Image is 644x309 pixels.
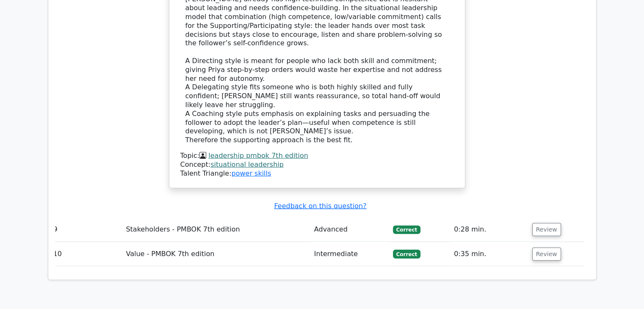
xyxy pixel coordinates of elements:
[122,218,310,242] td: Stakeholders - PMBOK 7th edition
[393,226,420,234] span: Correct
[180,152,454,178] div: Talent Triangle:
[210,160,284,168] a: situational leadership
[208,152,308,160] a: leadership pmbok 7th edition
[122,242,310,266] td: Value - PMBOK 7th edition
[274,202,366,210] a: Feedback on this question?
[451,242,528,266] td: 0:35 min.
[50,218,123,242] td: 9
[180,160,454,169] div: Concept:
[311,218,390,242] td: Advanced
[532,248,561,261] button: Review
[180,152,454,160] div: Topic:
[311,242,390,266] td: Intermediate
[451,218,528,242] td: 0:28 min.
[231,169,271,177] a: power skills
[50,242,123,266] td: 10
[393,250,420,258] span: Correct
[532,223,561,236] button: Review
